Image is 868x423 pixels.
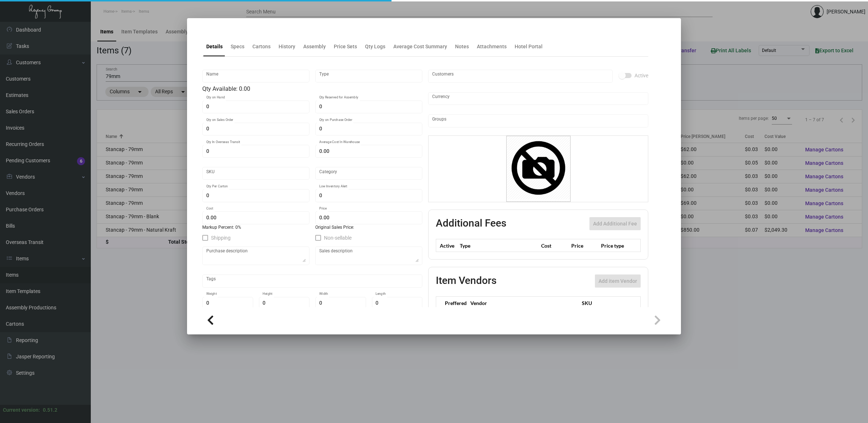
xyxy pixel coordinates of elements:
[393,43,447,50] div: Average Cost Summary
[43,406,57,414] div: 0.51.2
[432,73,609,79] input: Add new..
[599,239,632,252] th: Price type
[477,43,507,50] div: Attachments
[578,297,640,309] th: SKU
[436,239,458,252] th: Active
[206,43,223,50] div: Details
[279,43,295,50] div: History
[211,233,231,242] span: Shipping
[365,43,385,50] div: Qty Logs
[634,71,648,80] span: Active
[202,85,422,93] div: Qty Available: 0.00
[589,217,641,230] button: Add Additional Fee
[324,233,352,242] span: Non-sellable
[595,274,641,288] button: Add item Vendor
[467,297,578,309] th: Vendor
[458,239,539,252] th: Type
[515,43,543,50] div: Hotel Portal
[3,406,40,414] div: Current version:
[593,221,637,227] span: Add Additional Fee
[436,297,467,309] th: Preffered
[436,217,506,230] h2: Additional Fees
[432,118,645,124] input: Add new..
[436,274,496,288] h2: Item Vendors
[334,43,357,50] div: Price Sets
[539,239,569,252] th: Cost
[252,43,271,50] div: Cartons
[231,43,244,50] div: Specs
[455,43,469,50] div: Notes
[303,43,326,50] div: Assembly
[569,239,599,252] th: Price
[599,278,637,284] span: Add item Vendor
